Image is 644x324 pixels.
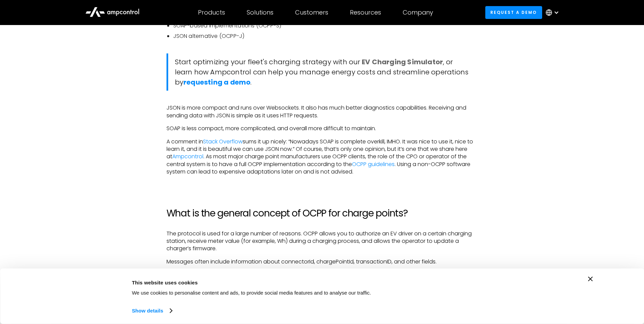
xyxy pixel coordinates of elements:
[247,9,273,16] div: Solutions
[403,9,433,16] div: Company
[295,9,328,16] div: Customers
[166,125,478,132] p: SOAP is less compact, more complicated, and overall more difficult to maintain.
[166,181,478,189] p: ‍
[166,230,478,253] p: The protocol is used for a large number of reasons. OCPP allows you to authorize an EV driver on ...
[183,77,250,87] a: requesting a demo
[350,9,381,16] div: Resources
[173,22,478,29] li: SOAP-based implementations (OCPP-S)
[588,277,593,281] button: Close banner
[132,306,172,316] a: Show details
[166,208,478,219] h2: What is the general concept of OCPP for charge points?
[198,9,225,16] div: Products
[132,278,464,286] div: This website uses cookies
[166,258,478,265] p: Messages often include information about connectorId, chargePointId, transactionID, and other fie...
[352,160,395,168] a: OCPP guidelines
[485,6,542,19] a: Request a demo
[173,32,478,40] li: JSON alternative (OCPP-J)
[172,153,203,160] a: Ampcontrol
[166,53,478,91] blockquote: Start optimizing your fleet's charging strategy with our , or learn how Ampcontrol can help you m...
[479,277,576,296] button: Okay
[166,104,478,119] p: JSON is more compact and runs over Websockets. It also has much better diagnostics capabilities. ...
[132,290,371,296] span: We use cookies to personalise content and ads, to provide social media features and to analyse ou...
[166,138,478,176] p: A comment in sums it up nicely: “Nowadays SOAP is complete overkill, IMHO. It was nice to use it,...
[362,57,443,67] a: EV Charging Simulator
[203,138,243,145] a: Stack Overflow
